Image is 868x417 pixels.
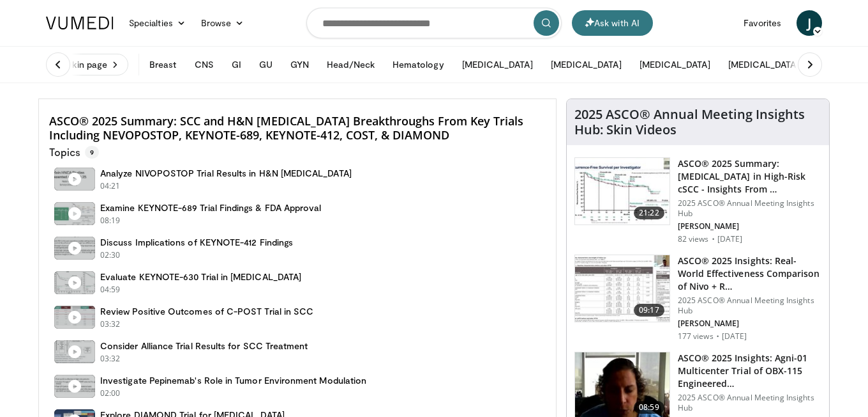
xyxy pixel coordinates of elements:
p: 2025 ASCO® Annual Meeting Insights Hub [678,393,821,413]
span: 21:22 [634,207,664,219]
p: 04:59 [100,284,121,295]
button: Hematology [385,52,452,77]
button: CNS [187,52,221,77]
button: Head/Neck [319,52,382,77]
span: 09:17 [634,304,664,317]
h4: Investigate Pepinemab's Role in Tumor Environment Modulation [100,375,366,386]
h4: 2025 ASCO® Annual Meeting Insights Hub: Skin Videos [574,107,821,138]
p: Topics [49,146,99,159]
p: 02:30 [100,249,121,261]
p: 03:32 [100,319,121,330]
button: [MEDICAL_DATA] [454,52,541,77]
h3: ASCO® 2025 Insights: Agni-01 Multicenter Trial of OBX-115 Engineered… [678,352,821,390]
p: 177 views [678,331,714,342]
a: 21:22 ASCO® 2025 Summary: [MEDICAL_DATA] in High-Risk cSCC - Insights From … 2025 ASCO® Annual Me... [574,157,821,244]
h4: Review Positive Outcomes of C-POST Trial in SCC [100,306,313,317]
span: 08:59 [634,401,664,414]
a: Favorites [736,10,789,36]
a: J [797,10,822,36]
p: 02:00 [100,388,121,399]
p: 82 views [678,234,709,244]
p: 04:21 [100,180,121,192]
h4: Discuss Implications of KEYNOTE-412 Findings [100,237,293,248]
h4: Consider Alliance Trial Results for SCC Treatment [100,340,308,352]
p: [DATE] [722,331,747,342]
span: 9 [85,146,99,159]
p: 03:32 [100,353,121,365]
button: Breast [142,52,184,77]
p: 2025 ASCO® Annual Meeting Insights Hub [678,198,821,219]
a: Browse [193,10,252,36]
p: 2025 ASCO® Annual Meeting Insights Hub [678,295,821,316]
p: [PERSON_NAME] [678,221,821,232]
h4: ASCO® 2025 Summary: SCC and H&N [MEDICAL_DATA] Breakthroughs From Key Trials Including NEVOPOSTOP... [49,114,546,142]
div: · [712,234,715,244]
a: Visit Skin page [38,54,128,75]
div: · [716,331,719,342]
button: Ask with AI [572,10,653,36]
button: [MEDICAL_DATA] [543,52,629,77]
h3: ASCO® 2025 Summary: [MEDICAL_DATA] in High-Risk cSCC - Insights From … [678,157,821,196]
p: [DATE] [717,234,743,244]
button: GU [251,52,280,77]
a: 09:17 ASCO® 2025 Insights: Real-World Effectiveness Comparison of Nivo + R… 2025 ASCO® Annual Mee... [574,255,821,342]
a: Specialties [121,10,193,36]
h4: Evaluate KEYNOTE-630 Trial in [MEDICAL_DATA] [100,271,301,283]
button: GYN [283,52,317,77]
p: [PERSON_NAME] [678,319,821,329]
img: ae2f56e5-51f2-42f8-bc82-196091d75f3c.150x105_q85_crop-smart_upscale.jpg [575,255,670,322]
button: GI [224,52,249,77]
button: [MEDICAL_DATA] [721,52,807,77]
img: 7690458f-0c76-4f61-811b-eb7c7f8681e5.150x105_q85_crop-smart_upscale.jpg [575,158,670,224]
button: [MEDICAL_DATA] [632,52,718,77]
input: Search topics, interventions [306,8,562,38]
p: 08:19 [100,215,121,226]
h4: Analyze NIVOPOSTOP Trial Results in H&N [MEDICAL_DATA] [100,168,352,179]
h3: ASCO® 2025 Insights: Real-World Effectiveness Comparison of Nivo + R… [678,255,821,293]
h4: Examine KEYNOTE-689 Trial Findings & FDA Approval [100,202,321,214]
img: VuMedi Logo [46,17,114,29]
